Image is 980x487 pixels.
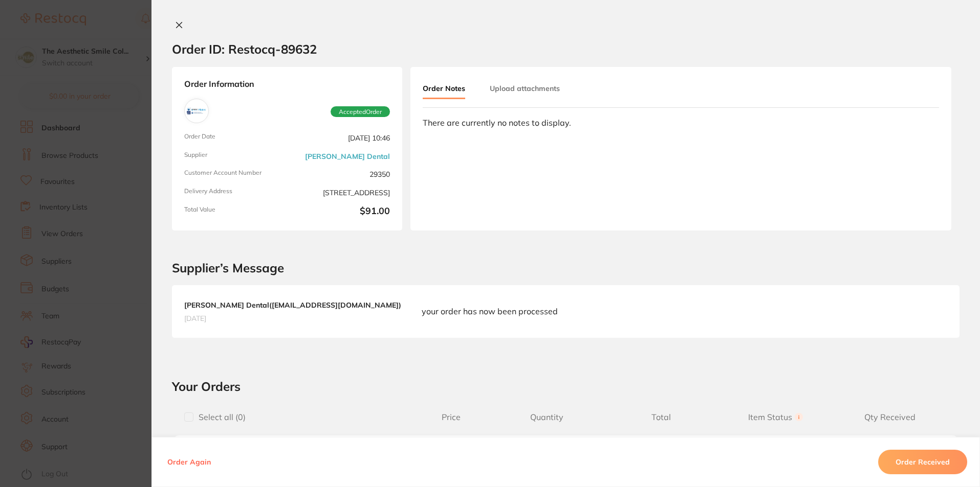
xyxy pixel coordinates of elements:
[184,188,283,198] span: Delivery Address
[184,151,283,161] span: Supplier
[422,306,558,317] p: your order has now been processed
[305,152,390,160] a: [PERSON_NAME] Dental
[878,450,967,474] button: Order Received
[184,206,283,218] span: Total Value
[184,169,283,179] span: Customer Account Number
[331,106,390,118] span: Accepted Order
[490,79,560,98] button: Upload attachments
[291,133,390,143] span: [DATE] 10:46
[172,379,960,394] h2: Your Orders
[423,118,939,127] div: There are currently no notes to display.
[604,412,718,422] span: Total
[184,79,390,90] strong: Order Information
[489,412,604,422] span: Quantity
[291,206,390,218] b: $91.00
[291,188,390,198] span: [STREET_ADDRESS]
[172,261,960,275] h2: Supplier’s Message
[833,412,947,422] span: Qty Received
[718,412,833,422] span: Item Status
[193,412,246,422] span: Select all ( 0 )
[184,314,401,323] span: [DATE]
[164,457,214,467] button: Order Again
[413,412,489,422] span: Price
[184,133,283,143] span: Order Date
[187,101,206,121] img: Erskine Dental
[184,300,401,310] b: [PERSON_NAME] Dental ( [EMAIL_ADDRESS][DOMAIN_NAME] )
[172,41,317,57] h2: Order ID: Restocq- 89632
[291,169,390,179] span: 29350
[423,79,465,99] button: Order Notes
